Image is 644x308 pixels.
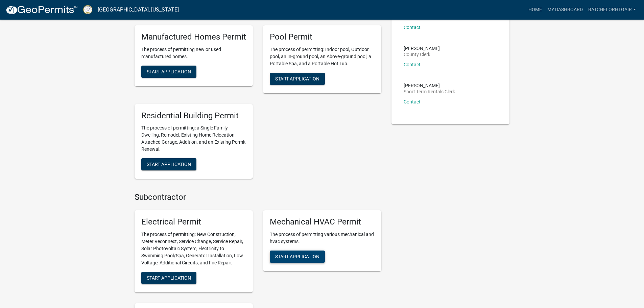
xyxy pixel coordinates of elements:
[545,3,586,16] a: My Dashboard
[404,52,440,57] p: County Clerk
[404,83,455,88] p: [PERSON_NAME]
[270,231,375,245] p: The process of permitting various mechanical and hvac systems.
[141,272,196,284] button: Start Application
[141,46,246,60] p: The process of permitting new or used manufactured homes.
[141,158,196,170] button: Start Application
[404,89,455,94] p: Short Term Rentals Clerk
[270,46,375,67] p: The process of permitting: Indoor pool, Outdoor pool, an In-ground pool, an Above-ground pool, a ...
[141,32,246,42] h5: Manufactured Homes Permit
[141,231,246,266] p: The process of permitting: New Construction, Meter Reconnect, Service Change, Service Repair, Sol...
[586,3,639,16] a: Batchelorhtgair
[270,73,325,85] button: Start Application
[275,76,319,81] span: Start Application
[270,217,375,227] h5: Mechanical HVAC Permit
[147,275,191,281] span: Start Application
[404,62,421,67] a: Contact
[141,217,246,227] h5: Electrical Permit
[141,111,246,121] h5: Residential Building Permit
[98,4,179,16] a: [GEOGRAPHIC_DATA], [US_STATE]
[404,99,421,104] a: Contact
[147,162,191,167] span: Start Application
[135,192,381,202] h4: Subcontractor
[141,124,246,153] p: The process of permitting: a Single Family Dwelling, Remodel, Existing Home Relocation, Attached ...
[147,69,191,74] span: Start Application
[141,66,196,78] button: Start Application
[270,32,375,42] h5: Pool Permit
[404,25,421,30] a: Contact
[404,46,440,51] p: [PERSON_NAME]
[526,3,545,16] a: Home
[83,5,92,14] img: Putnam County, Georgia
[275,254,319,259] span: Start Application
[270,251,325,263] button: Start Application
